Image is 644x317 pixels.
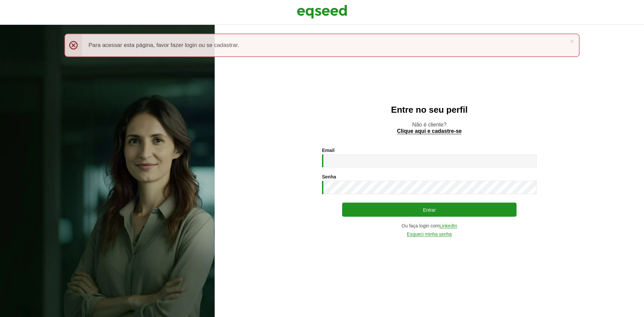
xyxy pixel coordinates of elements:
[228,105,631,115] h2: Entre no seu perfil
[570,38,574,45] a: ×
[64,34,580,57] div: Para acessar esta página, favor fazer login ou se cadastrar.
[407,232,452,237] a: Esqueci minha senha
[228,121,631,134] p: Não é cliente?
[322,223,537,228] div: Ou faça login com
[439,223,457,228] a: LinkedIn
[397,128,462,134] a: Clique aqui e cadastre-se
[322,148,334,153] label: Email
[322,174,336,179] label: Senha
[297,3,347,20] img: EqSeed Logo
[342,203,517,217] button: Entrar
